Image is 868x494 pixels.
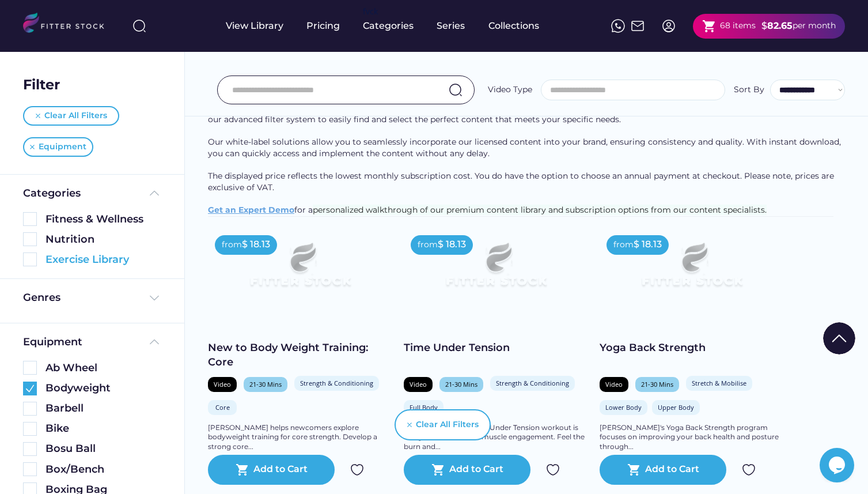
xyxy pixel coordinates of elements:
img: search-normal.svg [449,83,463,97]
div: fvck [363,6,378,17]
div: Filter [23,75,60,95]
img: Rectangle%205126.svg [23,462,37,476]
div: Video Type [488,84,532,96]
iframe: chat widget [820,448,856,482]
div: Video [214,380,231,389]
div: Strength & Conditioning [300,379,373,387]
button: shopping_cart [702,19,717,33]
button: shopping_cart [627,463,641,477]
img: meteor-icons_whatsapp%20%281%29.svg [611,19,625,33]
strong: 82.65 [767,20,793,31]
img: Frame%20%285%29.svg [147,335,161,349]
div: 21-30 Mins [249,380,282,389]
div: Add to Cart [449,463,503,477]
div: Series [437,20,465,32]
img: Vector%20%281%29.svg [36,114,40,118]
span: The displayed price reflects the lowest monthly subscription cost. You do have the option to choo... [208,171,836,193]
div: 21-30 Mins [445,380,477,389]
div: Clear All Filters [416,419,479,431]
div: Categories [363,20,414,32]
img: Group%201000002324.svg [350,463,364,477]
img: profile-circle.svg [662,19,676,33]
div: Box/Bench [46,462,161,477]
div: Sort By [734,84,764,96]
div: Collections [488,20,539,32]
div: Video [605,380,623,389]
div: Fitness & Wellness [46,212,161,227]
div: Categories [23,186,81,201]
button: shopping_cart [236,463,249,477]
img: Frame%2079%20%281%29.svg [226,228,374,311]
img: Rectangle%205126.svg [23,361,37,375]
div: Time Under Tension [404,341,588,355]
img: Group%201000002324.svg [742,463,756,477]
div: Explore our premium Fitness & Wellness library, filled with engaging and varied video and audio s... [208,92,845,216]
img: Rectangle%205126.svg [23,232,37,246]
div: View Library [226,20,283,32]
div: from [222,239,242,251]
div: [PERSON_NAME]'s Time Under Tension workout is designed to maximize muscle engagement. Feel the bu... [404,423,588,452]
div: $ 18.13 [438,238,466,251]
div: Core [214,403,231,412]
div: from [613,239,634,251]
div: Yoga Back Strength [600,341,784,355]
div: $ 18.13 [634,238,662,251]
img: Vector%20%281%29.svg [407,423,412,427]
img: Rectangle%205126.svg [23,442,37,456]
div: Exercise Library [46,252,161,267]
div: Equipment [39,141,86,153]
img: Frame%20%285%29.svg [147,186,161,200]
div: Pricing [306,20,340,32]
img: Frame%2051.svg [631,19,645,33]
div: Strength & Conditioning [496,379,569,387]
div: [PERSON_NAME] helps newcomers explore bodyweight training for core strength. Develop a strong cor... [208,423,392,452]
div: $ 18.13 [242,238,270,251]
button: shopping_cart [431,463,445,477]
div: Upper Body [658,403,694,412]
img: LOGO.svg [23,13,114,36]
a: Get an Expert Demo [208,205,294,215]
div: [PERSON_NAME]'s Yoga Back Strength program focuses on improving your back health and posture thro... [600,423,784,452]
img: Frame%2079%20%281%29.svg [422,228,570,311]
div: Bodyweight [46,381,161,395]
img: search-normal%203.svg [132,19,146,33]
span: personalized walkthrough of our premium content library and subscription options from our content... [313,205,767,215]
div: Bike [46,421,161,436]
div: Stretch & Mobilise [692,379,746,387]
img: Frame%20%284%29.svg [147,291,161,305]
div: Lower Body [605,403,642,412]
img: Rectangle%205126.svg [23,212,37,226]
img: Group%201000002322%20%281%29.svg [823,322,855,355]
img: Frame%2079%20%281%29.svg [618,228,765,311]
img: Group%201000002324.svg [546,463,560,477]
div: Barbell [46,401,161,416]
div: Equipment [23,335,82,349]
div: New to Body Weight Training: Core [208,341,392,369]
div: 68 items [720,20,756,32]
div: $ [761,20,767,32]
img: Vector%20%281%29.svg [30,145,35,149]
img: Group%201000002360.svg [23,382,37,395]
div: Clear All Filters [44,110,107,122]
img: Rectangle%205126.svg [23,422,37,436]
div: Genres [23,291,60,305]
div: per month [793,20,836,32]
div: from [418,239,438,251]
img: Rectangle%205126.svg [23,252,37,266]
div: Bosu Ball [46,442,161,456]
div: Video [410,380,427,389]
div: Add to Cart [645,463,699,477]
img: Rectangle%205126.svg [23,402,37,416]
div: Ab Wheel [46,361,161,375]
div: Add to Cart [253,463,308,477]
div: 21-30 Mins [641,380,673,389]
div: Nutrition [46,232,161,247]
